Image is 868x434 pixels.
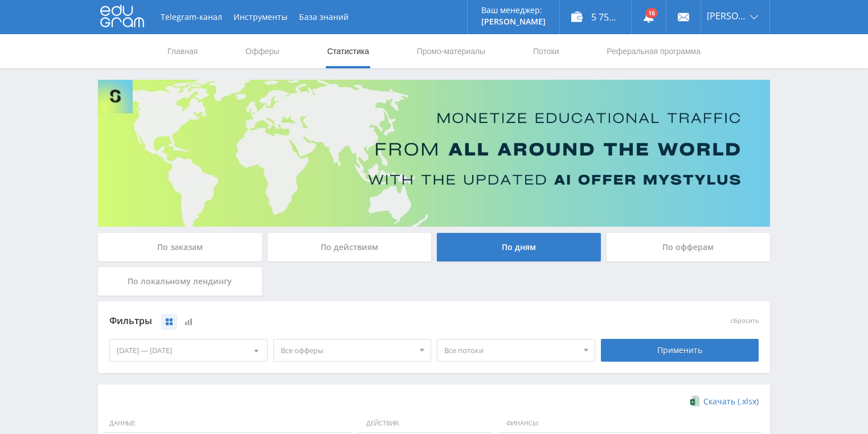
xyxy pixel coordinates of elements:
[244,34,281,68] a: Офферы
[416,34,486,68] a: Промо-материалы
[98,233,262,261] div: По заказам
[98,80,770,227] img: Banner
[532,34,560,68] a: Потоки
[481,6,546,15] p: Ваш менеджер:
[281,339,414,361] span: Все офферы
[498,414,761,433] span: Финансы:
[690,396,759,407] a: Скачать (.xlsx)
[104,414,352,433] span: Данные:
[358,414,492,433] span: Действия:
[607,233,771,261] div: По офферам
[437,233,601,261] div: По дням
[98,267,262,296] div: По локальному лендингу
[690,395,700,407] img: xlsx
[268,233,432,261] div: По действиям
[703,397,759,406] span: Скачать (.xlsx)
[731,317,759,325] button: сбросить
[605,34,702,68] a: Реферальная программа
[109,313,595,330] div: Фильтры
[601,339,759,362] div: Применить
[707,11,747,21] span: [PERSON_NAME]
[166,34,199,68] a: Главная
[481,17,546,26] p: [PERSON_NAME]
[326,34,370,68] a: Статистика
[110,339,267,361] div: [DATE] — [DATE]
[444,339,578,361] span: Все потоки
